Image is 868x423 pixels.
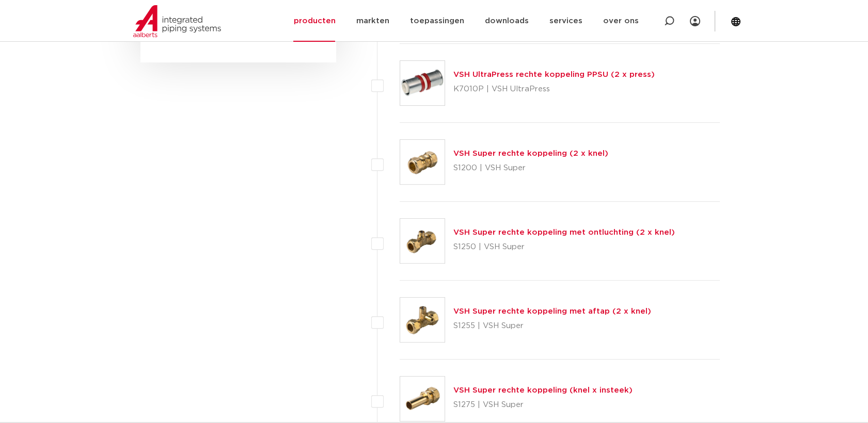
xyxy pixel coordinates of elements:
[400,298,445,342] img: Thumbnail for VSH Super rechte koppeling met aftap (2 x knel)
[400,219,445,263] img: Thumbnail for VSH Super rechte koppeling met ontluchting (2 x knel)
[453,386,633,394] a: VSH Super rechte koppeling (knel x insteek)
[453,81,655,97] p: K7010P | VSH UltraPress
[453,318,651,334] p: S1255 | VSH Super
[453,71,655,78] a: VSH UltraPress rechte koppeling PPSU (2 x press)
[400,377,445,421] img: Thumbnail for VSH Super rechte koppeling (knel x insteek)
[453,307,651,315] a: VSH Super rechte koppeling met aftap (2 x knel)
[453,150,608,157] a: VSH Super rechte koppeling (2 x knel)
[400,61,445,105] img: Thumbnail for VSH UltraPress rechte koppeling PPSU (2 x press)
[453,160,608,176] p: S1200 | VSH Super
[400,140,445,184] img: Thumbnail for VSH Super rechte koppeling (2 x knel)
[453,239,675,255] p: S1250 | VSH Super
[453,397,633,413] p: S1275 | VSH Super
[453,229,675,236] a: VSH Super rechte koppeling met ontluchting (2 x knel)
